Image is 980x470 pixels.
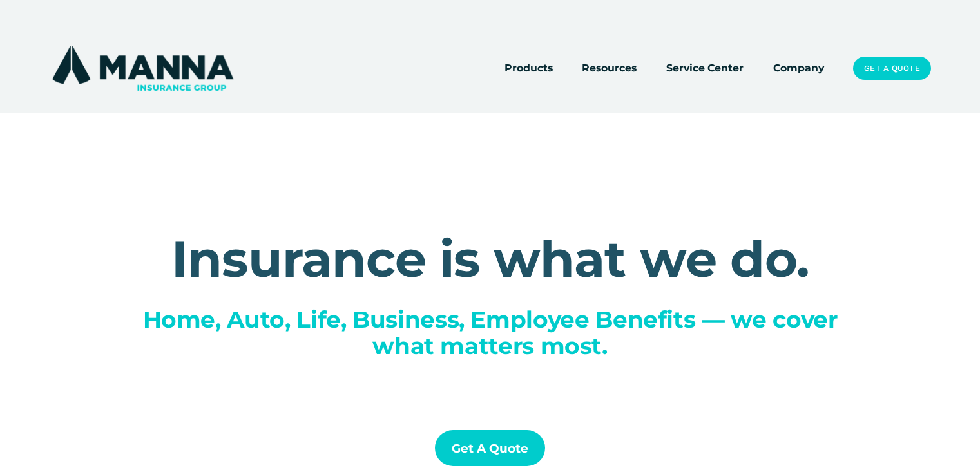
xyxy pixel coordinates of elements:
[853,57,931,80] a: Get a Quote
[49,43,236,93] img: Manna Insurance Group
[666,59,744,77] a: Service Center
[143,305,844,360] span: Home, Auto, Life, Business, Employee Benefits — we cover what matters most.
[582,60,637,76] span: Resources
[504,60,553,76] span: Products
[582,59,637,77] a: folder dropdown
[435,430,545,466] a: Get a Quote
[504,59,553,77] a: folder dropdown
[773,59,824,77] a: Company
[171,229,809,290] strong: Insurance is what we do.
